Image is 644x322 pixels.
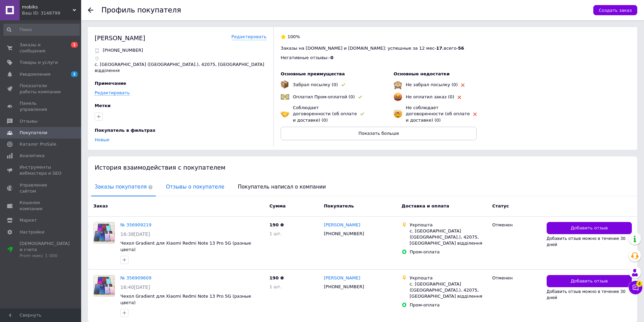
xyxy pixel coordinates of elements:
span: 16:38[DATE] [120,231,150,237]
img: rating-tag-type [461,83,464,87]
span: 17 [436,46,442,51]
a: Фото товару [93,222,115,244]
button: Добавить отзыв [547,222,632,234]
div: [PERSON_NAME] [95,34,145,42]
span: 1 [71,42,78,48]
span: Основные недостатки [393,71,450,76]
div: Пром-оплата [410,302,487,308]
span: Оплатил Пром-оплатой (0) [293,94,355,99]
span: Примечание [95,81,126,86]
span: Кошелек компании [20,200,63,212]
span: Инструменты вебмастера и SEO [20,164,63,176]
span: Негативные отзывы: - [281,55,330,60]
span: 0 [330,55,333,60]
a: Чехол Gradient для Xiaomi Redmi Note 13 Pro 5G (разные цвета) [120,294,251,305]
button: Добавить отзыв [547,275,632,288]
span: История взаимодействия с покупателем [95,164,225,171]
a: № 356909609 [120,275,151,280]
div: с. [GEOGRAPHIC_DATA] ([GEOGRAPHIC_DATA].), 42075, [GEOGRAPHIC_DATA] відділення [410,281,487,300]
span: Добавить отзыв [571,225,608,231]
span: Показатели работы компании [20,83,63,95]
div: Отменен [492,222,541,228]
span: Соблюдает договоренности (об оплате и доставке) (0) [293,105,357,122]
div: Ваш ID: 3148799 [22,10,81,16]
span: 56 [458,46,464,51]
span: mobiks [22,4,73,10]
span: Отзывы [20,118,38,124]
span: 1 шт. [269,231,282,236]
span: Не забрал посылку (0) [406,82,458,87]
a: Редактировать [95,90,130,96]
span: Аналитика [20,153,45,159]
img: rating-tag-type [341,83,345,86]
span: Каталог ProSale [20,141,56,147]
span: Отзывы о покупателе [163,178,228,196]
p: с. [GEOGRAPHIC_DATA] ([GEOGRAPHIC_DATA].), 42075, [GEOGRAPHIC_DATA] відділення [95,61,266,74]
span: Заказы и сообщения [20,42,63,54]
img: emoji [281,93,289,101]
span: Доставка и оплата [402,203,449,208]
img: Фото товару [94,275,115,296]
a: № 356909219 [120,222,151,227]
span: Добавить отзыв можно в течение 30 дней [547,289,625,300]
span: Не соблюдает договоренности (об оплате и доставке) (0) [406,105,470,122]
a: Фото товару [93,275,115,297]
div: Покупатель в фильтрах [95,127,265,133]
div: [PHONE_NUMBER] [323,282,365,291]
h1: Профиль покупателя [101,6,181,14]
span: Настройки [20,229,44,235]
img: rating-tag-type [358,96,362,99]
span: Уведомления [20,71,50,77]
p: [PHONE_NUMBER] [103,47,143,53]
div: Вернуться назад [88,7,93,13]
span: 16:40[DATE] [120,284,150,290]
span: Показать больше [359,131,399,136]
span: 4 [636,281,642,287]
img: emoji [393,80,402,89]
img: rating-tag-type [360,113,364,116]
span: Покупатель [324,203,354,208]
span: 190 ₴ [269,222,284,227]
a: Чехол Gradient для Xiaomi Redmi Note 13 Pro 5G (разные цвета) [120,241,251,252]
a: [PERSON_NAME] [324,222,360,228]
span: 100% [287,34,300,39]
img: emoji [393,109,402,118]
img: emoji [393,93,402,101]
span: Заказы на [DOMAIN_NAME] и [DOMAIN_NAME]: успешные за 12 мес - , всего - [281,46,464,51]
img: Фото товару [94,222,115,243]
div: Укрпошта [410,222,487,228]
img: rating-tag-type [473,113,477,116]
a: [PERSON_NAME] [324,275,360,281]
div: [PHONE_NUMBER] [323,229,365,238]
span: Заказ [93,203,108,208]
span: Забрал посылку (0) [293,82,338,87]
span: Покупатели [20,130,47,136]
span: Метки [95,103,111,108]
span: Не оплатил заказ (0) [406,94,454,99]
div: Укрпошта [410,275,487,281]
span: 190 ₴ [269,275,284,280]
img: emoji [281,80,289,89]
span: Маркет [20,217,37,223]
span: Панель управления [20,100,63,113]
span: Основные преимущества [281,71,345,76]
span: Статус [492,203,509,208]
span: Товары и услуги [20,59,58,66]
div: Отменен [492,275,541,281]
span: [DEMOGRAPHIC_DATA] и счета [20,241,70,259]
a: Новые [95,137,110,142]
span: Создать заказ [599,8,632,13]
button: Создать заказ [593,5,637,15]
span: Добавить отзыв [571,278,608,284]
img: rating-tag-type [458,96,461,99]
span: 1 шт. [269,284,282,289]
span: Заказы покупателя [91,178,156,196]
div: Prom микс 1 000 [20,253,70,259]
button: Показать больше [281,127,477,140]
a: Редактировать [232,34,267,40]
div: Пром-оплата [410,249,487,255]
input: Поиск [3,24,80,36]
span: Добавить отзыв можно в течение 30 дней [547,236,625,247]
